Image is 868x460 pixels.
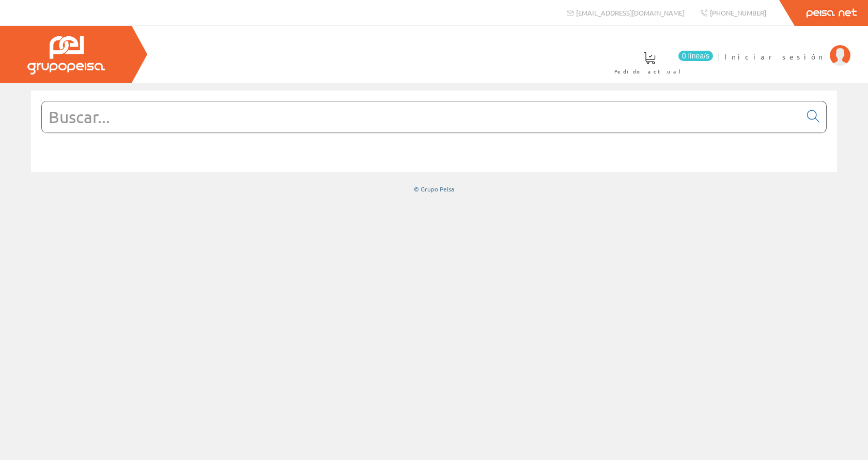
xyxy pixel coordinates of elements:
div: © Grupo Peisa [31,185,837,194]
span: [PHONE_NUMBER] [710,8,766,17]
img: Grupo Peisa [27,36,105,75]
a: Iniciar sesión [724,43,850,53]
span: [EMAIL_ADDRESS][DOMAIN_NAME] [576,8,685,17]
span: 0 línea/s [678,51,713,61]
span: Iniciar sesión [724,51,825,62]
span: Pedido actual [614,66,685,77]
input: Buscar... [42,101,801,132]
